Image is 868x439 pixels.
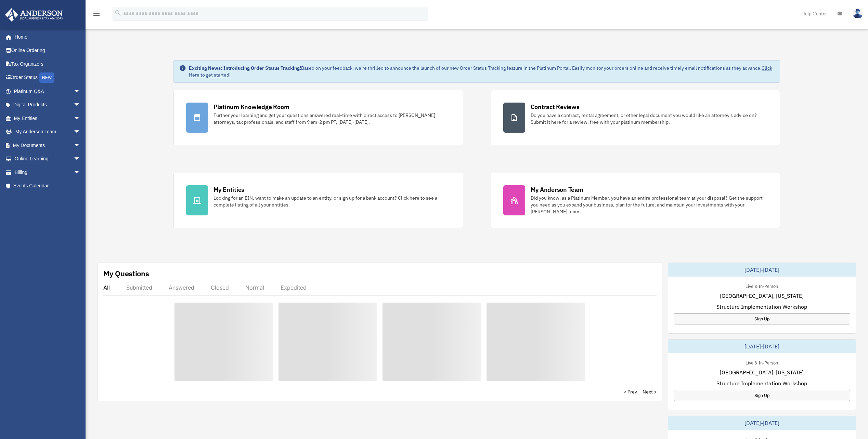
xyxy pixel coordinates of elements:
img: User Pic [853,9,863,18]
a: < Prev [624,388,637,395]
span: arrow_drop_down [74,165,87,179]
div: [DATE]-[DATE] [668,416,856,430]
a: Sign Up [674,390,850,401]
a: Online Ordering [5,44,91,57]
a: Online Learningarrow_drop_down [5,152,91,166]
img: Anderson Advisors Platinum Portal [3,8,65,22]
a: Click Here to get started! [189,65,772,78]
span: Structure Implementation Workshop [716,303,807,311]
a: Digital Productsarrow_drop_down [5,98,91,112]
span: arrow_drop_down [74,111,87,125]
span: [GEOGRAPHIC_DATA], [US_STATE] [720,292,804,300]
a: Tax Organizers [5,57,91,71]
div: Did you know, as a Platinum Member, you have an entire professional team at your disposal? Get th... [531,195,768,215]
div: Contract Reviews [531,103,580,111]
span: arrow_drop_down [74,152,87,166]
div: My Entities [213,185,244,194]
div: Looking for an EIN, want to make an update to an entity, or sign up for a bank account? Click her... [213,195,451,208]
div: Answered [169,284,194,291]
span: arrow_drop_down [74,125,87,139]
div: Live & In-Person [740,282,783,289]
span: Structure Implementation Workshop [716,379,807,387]
span: arrow_drop_down [74,138,87,152]
div: NEW [39,72,54,83]
a: Platinum Knowledge Room Further your learning and get your questions answered real-time with dire... [173,90,463,145]
span: arrow_drop_down [74,84,87,98]
div: All [103,284,110,291]
div: Expedited [281,284,307,291]
a: Sign Up [674,313,850,324]
a: My Documentsarrow_drop_down [5,138,91,152]
a: Next > [643,388,657,395]
div: Platinum Knowledge Room [213,103,289,111]
div: Based on your feedback, we're thrilled to announce the launch of our new Order Status Tracking fe... [189,65,775,78]
div: [DATE]-[DATE] [668,340,856,353]
div: Normal [245,284,264,291]
span: [GEOGRAPHIC_DATA], [US_STATE] [720,368,804,376]
i: menu [92,10,101,18]
a: menu [92,12,101,18]
span: arrow_drop_down [74,98,87,112]
a: Home [5,30,87,44]
a: My Anderson Teamarrow_drop_down [5,125,91,139]
div: Further your learning and get your questions answered real-time with direct access to [PERSON_NAM... [213,112,451,125]
strong: Exciting News: Introducing Order Status Tracking! [189,65,301,71]
a: Order StatusNEW [5,71,91,85]
div: Submitted [126,284,152,291]
a: Events Calendar [5,179,91,193]
a: My Entitiesarrow_drop_down [5,111,91,125]
div: Closed [211,284,229,291]
div: [DATE]-[DATE] [668,263,856,277]
div: My Questions [103,268,149,279]
div: My Anderson Team [531,185,583,194]
a: Contract Reviews Do you have a contract, rental agreement, or other legal document you would like... [491,90,780,145]
a: Platinum Q&Aarrow_drop_down [5,84,91,98]
i: search [114,9,122,17]
a: My Entities Looking for an EIN, want to make an update to an entity, or sign up for a bank accoun... [173,173,463,228]
a: Billingarrow_drop_down [5,165,91,179]
a: My Anderson Team Did you know, as a Platinum Member, you have an entire professional team at your... [491,173,780,228]
div: Do you have a contract, rental agreement, or other legal document you would like an attorney's ad... [531,112,768,125]
div: Live & In-Person [740,359,783,366]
